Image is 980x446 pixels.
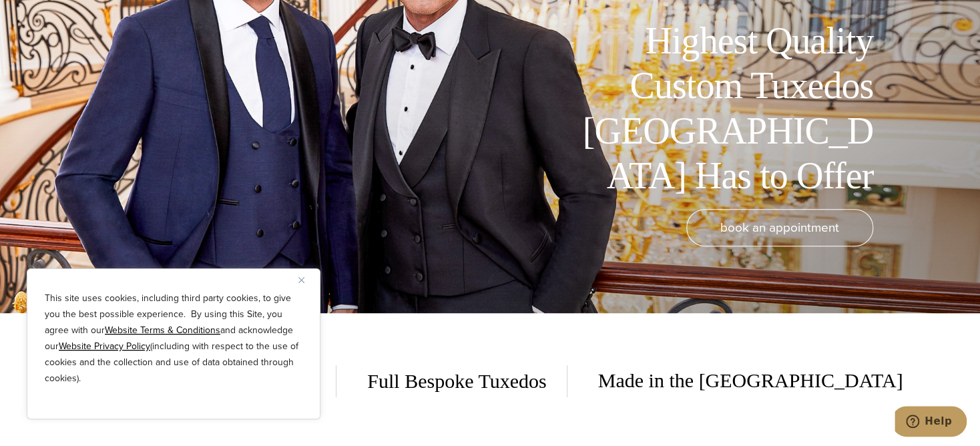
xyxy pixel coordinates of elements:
a: Website Terms & Conditions [105,323,220,337]
p: This site uses cookies, including third party cookies, to give you the best possible experience. ... [45,290,302,387]
span: Made in the [GEOGRAPHIC_DATA] [578,365,903,397]
span: book an appointment [720,218,839,237]
iframe: Opens a widget where you can chat to one of our agents [895,406,967,439]
a: Website Privacy Policy [59,339,150,353]
img: Close [298,277,304,283]
span: Full Bespoke Tuxedos [347,365,567,397]
a: book an appointment [686,209,873,246]
button: Close [298,272,314,288]
h1: Highest Quality Custom Tuxedos [GEOGRAPHIC_DATA] Has to Offer [573,19,873,198]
